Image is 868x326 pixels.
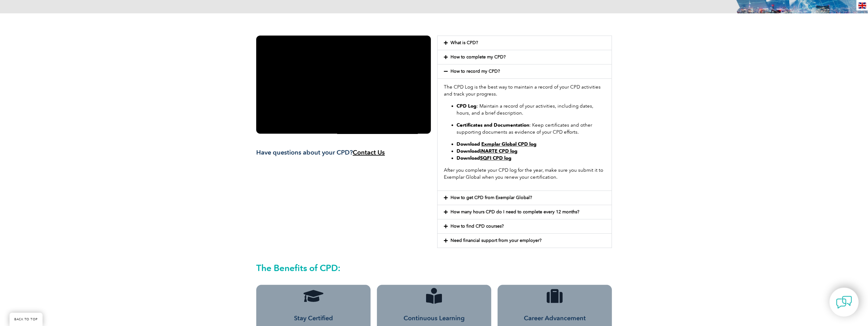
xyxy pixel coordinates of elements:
img: contact-chat.png [836,294,852,310]
h3: Have questions about your CPD? [256,149,431,156]
h2: The Benefits of CPD: [256,263,612,273]
strong: Download [457,155,511,161]
a: Exmplar Global CPD log [481,141,537,147]
img: en [858,3,866,9]
span: Continuous Learning [403,314,464,322]
a: iNARTE CPD log [480,148,517,154]
a: How to find CPD courses? [451,223,504,229]
div: Need financial support from your employer? [437,234,611,248]
a: What is CPD? [451,40,478,45]
div: How to complete my CPD? [437,50,611,64]
div: What is CPD? [437,36,611,50]
a: How many hours CPD do I need to complete every 12 months? [451,209,579,215]
strong: CPD Log [457,103,477,109]
strong: Download [457,141,480,147]
div: How to find CPD courses? [437,219,611,233]
div: How to record my CPD? [437,64,611,78]
div: How many hours CPD do I need to complete every 12 months? [437,205,611,219]
div: How to get CPD from Exemplar Global? [437,191,611,205]
a: How to complete my CPD? [451,54,506,60]
a: How to record my CPD? [451,69,500,74]
a: BACK TO TOP [10,313,43,326]
span: Career Advancement [524,314,585,322]
a: Contact Us [353,149,385,156]
p: : Keep certificates and other supporting documents as evidence of your CPD efforts. [457,122,605,136]
p: After you complete your CPD log for the year, make sure you submit it to Exemplar Global when you... [444,167,605,181]
a: Need financial support from your employer? [451,238,542,243]
div: How to record my CPD? [437,78,611,190]
p: The CPD Log is the best way to maintain a record of your CPD activities and track your progress. [444,83,605,97]
a: SQFI CPD log [480,155,511,161]
a: How to get CPD from Exemplar Global? [451,195,532,200]
span: Stay Certified [294,314,333,322]
p: : Maintain a record of your activities, including dates, hours, and a brief description. [457,103,605,116]
strong: Certificates and Documentation [457,122,529,128]
strong: Download [457,148,517,154]
iframe: Continuing Professional Development (CPD) [256,36,431,134]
